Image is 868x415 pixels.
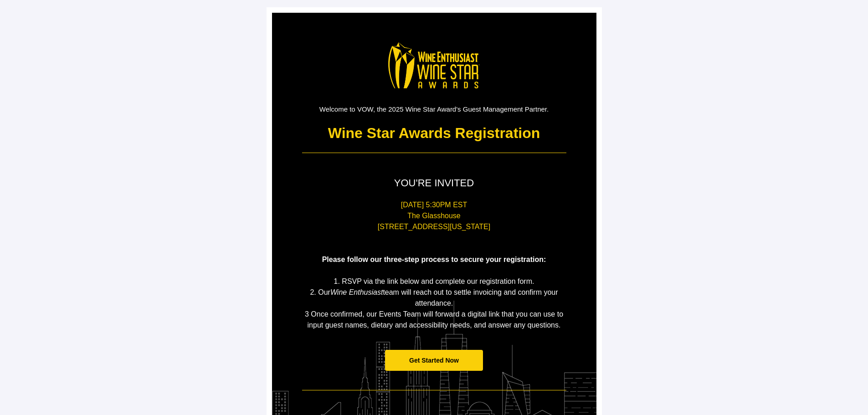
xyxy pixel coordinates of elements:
[334,277,534,285] span: 1. RSVP via the link below and complete our registration form.
[310,288,558,307] span: 2. Our team will reach out to settle invoicing and confirm your attendance.
[328,125,540,141] strong: Wine Star Awards Registration
[322,256,546,263] span: Please follow our three-step process to secure your registration:
[302,390,566,390] table: divider
[409,357,459,364] span: Get Started Now
[302,210,566,221] p: The Glasshouse
[302,153,566,153] table: divider
[302,176,566,190] p: YOU'RE INVITED
[330,288,383,296] em: Wine Enthusiast
[302,104,566,114] p: Welcome to VOW, the 2025 Wine Star Award's Guest Management Partner.
[305,310,563,329] span: 3 Once confirmed, our Events Team will forward a digital link that you can use to input guest nam...
[302,200,566,210] p: [DATE] 5:30PM EST
[385,350,483,371] a: Get Started Now
[302,221,566,232] p: [STREET_ADDRESS][US_STATE]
